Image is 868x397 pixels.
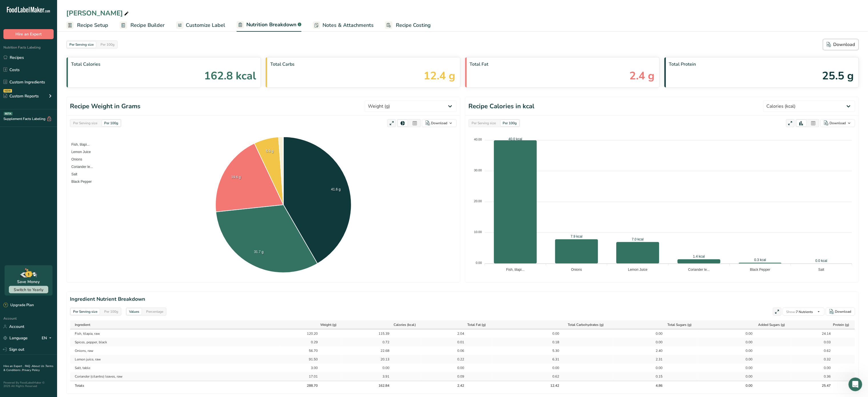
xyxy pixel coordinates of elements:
tspan: Black Pepper [750,268,770,272]
div: 0.00 [738,374,752,379]
span: Total Protein [669,61,854,68]
div: 0.00 [648,331,662,336]
button: Download [823,39,859,50]
div: 0.00 [816,365,831,370]
span: Salt [67,172,77,176]
div: 3.00 [304,365,318,370]
td: Lemon juice, raw [70,355,279,364]
div: 0.36 [816,374,831,379]
span: Fish, tilapi... [67,143,90,147]
span: Notes & Attachments [323,21,374,29]
a: Recipe Builder [120,19,165,32]
button: Download [826,308,855,316]
div: 0.18 [545,340,559,345]
a: Recipe Costing [385,19,431,32]
span: Customize Label [186,21,225,29]
div: Save Money [17,279,40,285]
div: 0.09 [450,374,464,379]
a: FAQ . [25,364,32,368]
h2: Ingredient Nutrient Breakdown [70,295,855,303]
div: 17.01 [304,374,318,379]
h1: Recipe Calories in kcal [469,102,535,111]
tspan: Onions [571,268,582,272]
div: 2.42 [450,383,464,388]
span: Total Carbohydrates (g) [568,322,604,327]
h1: Recipe Weight in Grams [70,102,140,111]
tspan: 0.00 [476,261,482,264]
div: Per Serving size [71,308,100,315]
a: Hire an Expert . [3,364,24,368]
tspan: Fish, tilapi... [506,268,524,272]
a: Notes & Attachments [313,19,374,32]
div: 20.13 [375,357,389,362]
div: 0.00 [738,365,752,370]
span: Total Fat [470,61,655,68]
div: 2.04 [450,331,464,336]
span: Recipe Costing [396,21,431,29]
button: Switch to Yearly [9,286,48,293]
div: 0.00 [450,365,464,370]
div: Per Serving size [71,120,100,126]
div: Per 100g [98,41,117,48]
div: 0.00 [738,331,752,336]
span: Calories (kcal) [394,322,416,327]
div: Powered By FoodLabelMaker © 2025 All Rights Reserved [3,381,54,388]
button: Show:7 Nutrients [783,308,825,316]
div: Per Serving size [470,120,498,126]
div: 24.14 [816,331,831,336]
tspan: 10.00 [474,230,482,234]
span: 12.4 g [424,68,456,84]
iframe: Intercom live chat [849,378,862,391]
div: 115.39 [375,331,389,336]
div: 0.29 [304,340,318,345]
span: Switch to Yearly [14,287,43,292]
div: 0.00 [545,331,559,336]
th: Totals [70,381,279,390]
div: 0.06 [450,348,464,353]
div: 56.70 [304,348,318,353]
span: Ingredient [75,322,90,327]
td: Spices, pepper, black [70,338,279,346]
div: 0.00 [738,357,752,362]
div: 12.42 [545,383,559,388]
span: 2.4 g [630,68,655,84]
div: 288.70 [304,383,318,388]
tspan: Lemon Juice [628,268,647,272]
button: Download [820,119,855,127]
a: Recipe Setup [66,19,108,32]
div: Custom Reports [3,93,39,99]
div: 0.03 [816,340,831,345]
div: 25.47 [816,383,831,388]
div: 5.30 [545,348,559,353]
div: 162.84 [375,383,389,388]
span: 162.8 kcal [204,68,256,84]
span: Total Calories [71,61,256,68]
span: Total Carbs [270,61,455,68]
a: Terms & Conditions . [3,364,53,372]
div: 0.00 [738,383,752,388]
span: Coriander le... [67,165,93,169]
div: Download [431,121,448,126]
td: Coriander (cilantro) leaves, raw [70,372,279,381]
span: Total Sugars (g) [668,322,692,327]
div: 0.00 [545,365,559,370]
div: [PERSON_NAME] [66,8,130,18]
div: 0.00 [375,365,389,370]
span: Recipe Setup [77,21,108,29]
div: Download [835,309,851,314]
span: 25.5 g [822,68,854,84]
span: 7 Nutrients [786,310,813,314]
div: 0.00 [648,340,662,345]
button: Download [422,119,457,127]
div: 0.72 [375,340,389,345]
td: Fish, tilapia, raw [70,329,279,338]
div: NEW [3,89,12,93]
div: 0.62 [816,348,831,353]
tspan: Coriander le... [688,268,710,272]
div: 0.01 [450,340,464,345]
div: 4.86 [648,383,662,388]
button: Hire an Expert [3,29,54,39]
span: Lemon Juice [67,150,91,154]
span: Show: [786,310,796,314]
div: 0.32 [816,357,831,362]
